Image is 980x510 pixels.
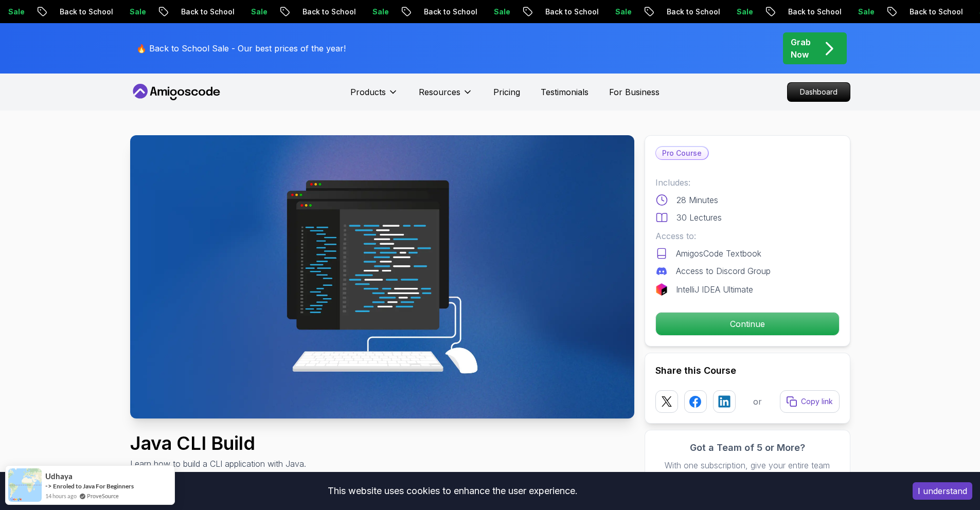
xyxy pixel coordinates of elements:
p: Dashboard [788,83,850,101]
a: Enroled to Java For Beginners [53,482,134,490]
h2: Share this Course [655,363,840,378]
p: Copy link [801,396,833,407]
span: 14 hours ago [45,491,77,500]
p: or [753,395,762,408]
p: Sale [693,7,726,17]
span: Udhaya [45,472,73,481]
p: Back to School [745,7,815,17]
span: -> [45,482,52,490]
p: Sale [936,7,969,17]
img: provesource social proof notification image [8,468,42,502]
a: Testimonials [541,86,589,98]
p: Grab Now [791,36,811,61]
button: Products [350,86,398,106]
button: Continue [655,312,840,336]
p: Access to Discord Group [676,265,771,277]
a: For Business [609,86,660,98]
p: Back to School [866,7,936,17]
button: Copy link [780,390,840,413]
img: jetbrains logo [655,283,668,296]
p: Sale [451,7,484,17]
p: Back to School [502,7,572,17]
p: Sale [815,7,848,17]
p: With one subscription, give your entire team access to all courses and features. [655,459,840,484]
a: Dashboard [787,82,850,102]
p: IntelliJ IDEA Ultimate [676,283,753,296]
a: ProveSource [87,491,119,500]
p: 30 Lectures [676,211,722,224]
p: Back to School [381,7,451,17]
img: java-cli-build_thumbnail [130,135,634,418]
p: Sale [208,7,241,17]
p: Back to School [623,7,693,17]
p: Sale [86,7,119,17]
p: Back to School [16,7,86,17]
p: 28 Minutes [676,194,718,206]
a: Pricing [493,86,520,98]
p: Resources [419,86,460,98]
h1: Java CLI Build [130,433,306,453]
p: Access to: [655,230,840,242]
p: Continue [656,313,839,335]
p: Pro Course [656,147,708,159]
p: Back to School [138,7,208,17]
button: Resources [419,86,473,106]
p: Back to School [259,7,329,17]
p: Learn how to build a CLI application with Java. [130,458,306,470]
p: Includes: [655,176,840,189]
div: This website uses cookies to enhance the user experience. [8,480,897,502]
p: Sale [572,7,605,17]
h3: Got a Team of 5 or More? [655,441,840,455]
p: 🔥 Back to School Sale - Our best prices of the year! [136,42,346,54]
button: Accept cookies [913,482,972,500]
p: AmigosCode Textbook [676,247,761,260]
p: Sale [329,7,362,17]
p: Products [350,86,386,98]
